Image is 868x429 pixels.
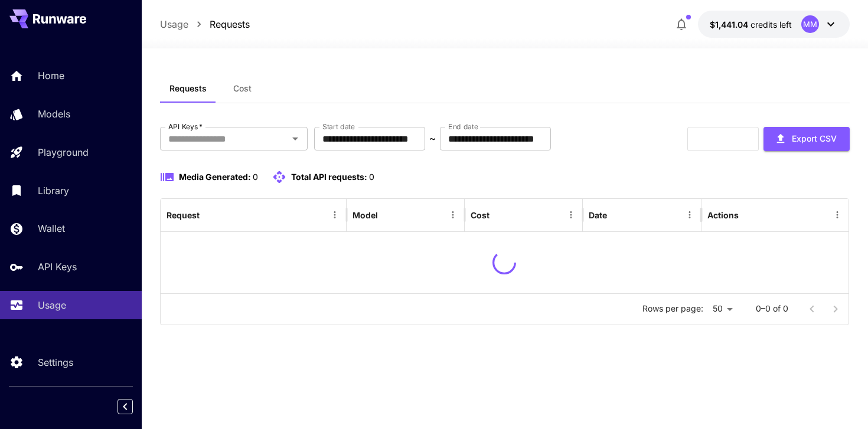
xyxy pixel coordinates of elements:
p: Settings [38,355,73,369]
div: Collapse sidebar [126,396,142,417]
div: 50 [708,300,737,317]
label: Start date [322,122,355,132]
p: ~ [429,132,436,146]
nav: breadcrumb [160,17,250,31]
label: API Keys [168,122,203,132]
p: Models [38,107,70,121]
span: Total API requests: [291,172,367,182]
p: Library [38,184,69,198]
button: Open [287,130,304,147]
span: $1,441.04 [710,19,750,30]
div: Model [353,210,378,220]
label: End date [448,122,478,132]
button: Menu [563,207,579,223]
button: Menu [327,207,343,223]
button: $1,441.0421MM [698,11,850,38]
button: Menu [829,207,846,223]
button: Collapse sidebar [118,399,133,414]
div: Date [589,210,607,220]
span: Media Generated: [179,172,251,182]
p: Wallet [38,221,65,235]
button: Sort [379,207,396,223]
p: Home [38,68,64,83]
p: Usage [38,298,66,312]
span: Cost [233,83,252,94]
p: 0–0 of 0 [756,303,788,315]
button: Menu [681,207,698,223]
a: Requests [210,17,250,31]
p: Rows per page: [642,303,703,315]
p: API Keys [38,260,77,274]
div: MM [801,15,819,33]
button: Menu [445,207,461,223]
div: Actions [707,210,739,220]
div: Request [167,210,200,220]
div: Cost [471,210,490,220]
span: 0 [369,172,374,182]
div: $1,441.0421 [710,18,792,31]
a: Usage [160,17,188,31]
span: Requests [169,83,207,94]
button: Sort [201,207,217,223]
button: Sort [608,207,625,223]
p: Playground [38,145,89,159]
span: credits left [750,19,792,30]
button: Sort [491,207,507,223]
span: 0 [253,172,258,182]
button: Export CSV [763,127,850,151]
